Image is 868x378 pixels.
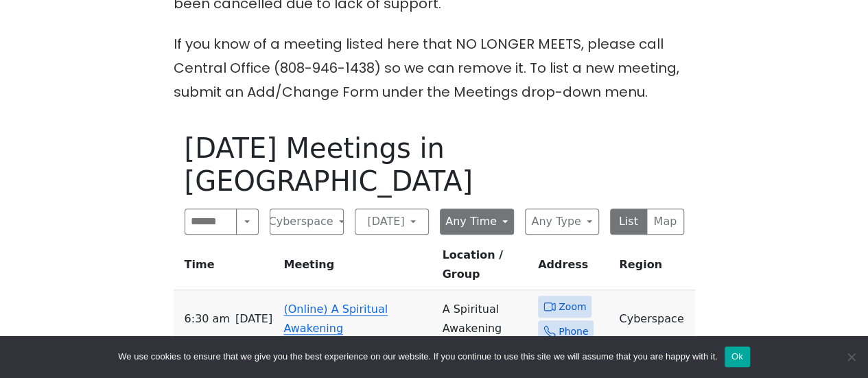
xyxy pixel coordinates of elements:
th: Region [613,246,694,290]
span: 6:30 AM [185,309,230,329]
span: [DATE] [235,309,272,329]
th: Time [174,246,279,290]
button: Cyberspace [270,209,344,235]
p: If you know of a meeting listed here that NO LONGER MEETS, please call Central Office (808-946-14... [174,32,695,104]
button: [DATE] [355,209,429,235]
span: Phone [559,323,588,340]
input: Search [185,209,237,235]
th: Location / Group [436,246,532,290]
button: Ok [725,346,750,367]
th: Meeting [278,246,436,290]
a: (Online) A Spiritual Awakening [283,303,388,335]
span: Zoom [559,298,586,316]
button: Any Time [440,209,514,235]
td: Cyberspace [613,290,694,349]
h1: [DATE] Meetings in [GEOGRAPHIC_DATA] [185,132,684,198]
span: We use cookies to ensure that we give you the best experience on our website. If you continue to ... [118,350,717,364]
td: A Spiritual Awakening [436,290,532,349]
button: Search [236,209,258,235]
button: Any Type [525,209,599,235]
span: No [844,350,858,364]
th: Address [532,246,613,290]
button: List [610,209,648,235]
button: Map [646,209,684,235]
